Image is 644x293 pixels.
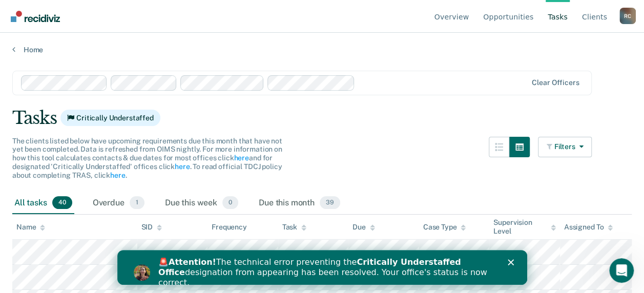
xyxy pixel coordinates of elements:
button: Filters [538,137,592,157]
div: Overdue1 [91,192,147,215]
div: R C [619,8,636,24]
div: Frequency [212,223,247,232]
div: Case Type [423,223,466,232]
div: 🚨 The technical error preventing the designation from appearing has been resolved. Your office's ... [41,7,377,38]
span: 40 [52,196,72,210]
div: Name [16,223,45,232]
div: All tasks40 [12,192,74,215]
span: 39 [320,196,340,210]
a: here [234,154,248,162]
iframe: Intercom live chat banner [117,250,527,285]
a: Home [12,45,632,54]
a: here [175,162,190,171]
span: 1 [130,196,144,210]
div: SID [141,223,162,232]
div: Clear officers [532,78,579,87]
div: Due this week0 [163,192,240,215]
div: Due this month39 [257,192,342,215]
div: Supervision Level [493,218,556,236]
div: Task [282,223,306,232]
span: 0 [222,196,238,210]
button: Profile dropdown button [619,8,636,24]
span: Critically Understaffed [60,110,160,126]
img: Recidiviz [11,11,60,22]
b: Critically Understaffed Office [41,7,344,27]
b: Attention! [51,7,99,17]
a: here [110,171,125,179]
div: Assigned To [564,223,613,232]
div: Due [352,223,375,232]
div: Close [390,9,401,15]
span: The clients listed below have upcoming requirements due this month that have not yet been complet... [12,137,282,179]
div: Tasks [12,108,632,129]
iframe: Intercom live chat [609,258,634,283]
